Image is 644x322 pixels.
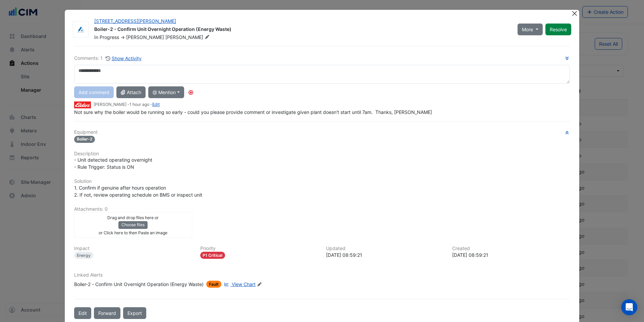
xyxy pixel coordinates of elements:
a: Edit [152,102,160,107]
span: Not sure why the boiler would be running so early - could you please provide comment or investiga... [74,109,432,115]
button: Forward [94,307,120,319]
div: Boiler-2 - Confirm Unit Overnight Operation (Energy Waste) [74,281,204,288]
a: View Chart [223,281,256,288]
span: View Chart [232,281,256,287]
div: Comments: 1 [74,54,142,62]
div: Open Intercom Messenger [621,299,637,315]
div: P1 Critical [200,252,225,259]
div: [DATE] 08:59:21 [326,251,444,258]
img: Elders Commercial Strada [74,101,91,109]
div: Boiler-2 - Confirm Unit Overnight Operation (Energy Waste) [94,26,509,34]
span: 2025-09-22 08:59:21 [129,102,149,107]
h6: Solution [74,178,570,184]
fa-icon: Edit Linked Alerts [257,282,262,287]
h6: Attachments: 0 [74,206,570,212]
h6: Priority [200,246,318,251]
button: Attach [116,86,146,98]
span: [PERSON_NAME] [126,34,164,40]
small: [PERSON_NAME] - - [94,102,160,108]
span: Fault [206,281,221,288]
span: 1. Confirm if genuine after hours operation 2. If not, review operating schedule on BMS or inspec... [74,185,202,198]
div: Energy [74,252,93,259]
small: Drag and drop files here or [107,215,159,220]
h6: Impact [74,246,192,251]
button: Show Activity [105,54,142,62]
h6: Created [452,246,570,251]
button: Choose files [118,221,148,229]
a: [STREET_ADDRESS][PERSON_NAME] [94,18,176,24]
button: @ Mention [148,86,184,98]
img: Airmaster Australia [73,26,89,33]
span: Boiler-2 [74,136,95,143]
span: - Unit detected operating overnight - Rule Trigger: Status is ON [74,157,152,170]
h6: Linked Alerts [74,272,570,278]
div: Tooltip anchor [188,89,194,95]
span: In Progress [94,34,119,40]
span: More [522,26,533,33]
small: or Click here to then Paste an image [99,230,167,235]
span: [PERSON_NAME] [165,34,211,41]
div: [DATE] 08:59:21 [452,251,570,258]
h6: Equipment [74,129,570,135]
button: Close [571,10,578,17]
button: Edit [74,307,91,319]
button: Resolve [545,24,571,35]
h6: Updated [326,246,444,251]
button: More [518,24,543,35]
a: Export [123,307,146,319]
span: -> [120,34,125,40]
h6: Description [74,151,570,157]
